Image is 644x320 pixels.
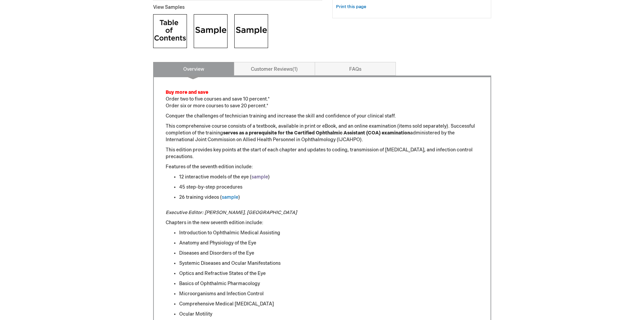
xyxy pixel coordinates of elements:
[166,113,479,120] p: Conquer the challenges of technician training and increase the skill and confidence of your clini...
[252,174,268,180] a: sample
[234,14,268,48] img: Click to view
[166,89,479,109] p: Order two to five courses and save 10 percent.* Order six or more courses to save 20 percent.*
[166,164,479,170] p: Features of the seventh edition include:
[179,301,479,307] li: Comprehensive Medical [MEDICAL_DATA]
[234,62,315,76] a: Customer Reviews1
[179,250,479,257] li: Diseases and Disorders of the Eye
[166,210,297,215] em: Executive Editor: [PERSON_NAME], [GEOGRAPHIC_DATA]
[179,311,479,318] li: Ocular Motility
[153,4,322,11] p: View Samples
[166,89,208,95] font: Buy more and save
[292,66,298,72] span: 1
[166,123,479,143] p: This comprehensive course consists of a textbook, available in print or eBook, and an online exam...
[336,3,366,11] a: Print this page
[223,130,410,136] strong: serves as a prerequisite for the Certified Ophthalmic Assistant (COA) examination
[153,14,187,48] img: Click to view
[179,194,479,201] div: 26 training videos ( )
[153,62,234,76] a: Overview
[179,240,479,247] li: Anatomy and Physiology of the Eye
[166,147,479,160] p: This edition provides key points at the start of each chapter and updates to coding, transmission...
[166,219,479,226] p: Chapters in the new seventh edition include:
[194,14,228,48] img: Click to view
[222,194,238,200] a: sample
[179,260,479,267] li: Systemic Diseases and Ocular Manifestations
[179,184,479,191] div: 45 step-by-step procedures
[179,270,479,277] li: Optics and Refractive States of the Eye
[179,230,479,236] li: Introduction to Ophthalmic Medical Assisting
[179,280,479,287] li: Basics of Ophthalmic Pharmacology
[179,291,479,297] li: Microorganisms and Infection Control
[315,62,396,76] a: FAQs
[179,174,479,180] div: 12 interactive models of the eye ( )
